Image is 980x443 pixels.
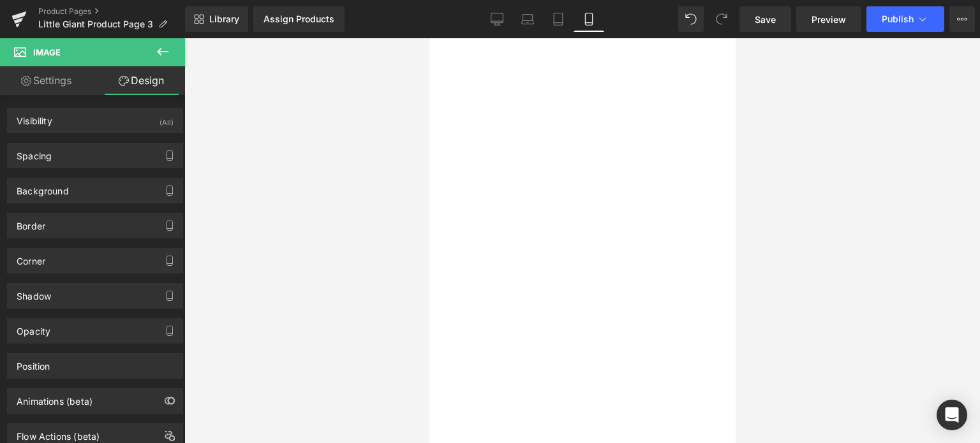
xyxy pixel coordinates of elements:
span: Save [755,13,776,26]
a: Desktop [482,6,512,32]
button: Redo [709,6,734,32]
div: (All) [160,108,174,129]
div: Corner [17,249,45,266]
span: Publish [882,14,914,24]
div: Shadow [17,284,51,301]
a: New Library [185,6,248,32]
button: Undo [678,6,704,32]
span: Image [33,47,61,57]
div: Flow Actions (beta) [17,424,100,442]
div: Open Intercom Messenger [937,400,967,430]
span: Preview [812,13,846,26]
span: Little Giant Product Page 3 [38,19,153,29]
a: Mobile [574,6,604,32]
div: Animations (beta) [17,389,93,407]
a: Design [95,66,188,95]
div: Assign Products [264,14,334,24]
a: Product Pages [38,6,185,17]
div: Spacing [17,143,52,161]
div: Opacity [17,319,50,337]
a: Tablet [543,6,574,32]
span: Library [209,13,239,25]
div: Position [17,354,50,372]
div: Background [17,178,69,196]
a: Laptop [512,6,543,32]
button: More [949,6,975,32]
a: Preview [796,6,861,32]
div: Border [17,214,45,231]
button: Publish [866,6,944,32]
div: Visibility [17,108,52,126]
